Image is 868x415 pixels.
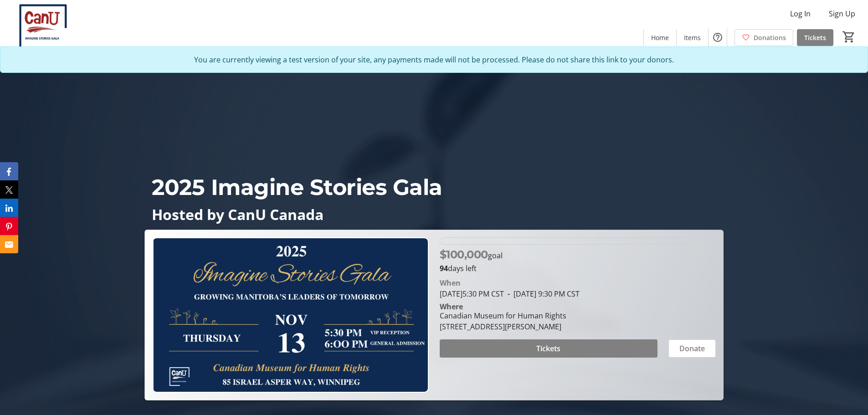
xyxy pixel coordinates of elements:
span: - [504,289,514,299]
div: Where [440,303,463,310]
span: Items [684,33,701,42]
button: Donate [668,339,716,358]
button: Cart [841,29,857,45]
span: [DATE] 9:30 PM CST [504,289,580,299]
p: goal [440,246,503,263]
span: Tickets [804,33,826,42]
span: 94 [440,263,448,273]
div: When [440,277,461,288]
button: Sign Up [822,6,863,21]
a: Items [677,29,708,46]
button: Tickets [440,339,657,358]
a: Donations [734,29,793,46]
button: Log In [783,6,818,21]
span: 2025 Imagine Stories Gala [152,174,442,200]
button: Help [709,28,727,46]
span: Tickets [536,343,560,354]
a: Tickets [797,29,833,46]
span: [DATE] 5:30 PM CST [440,289,504,299]
p: Hosted by CanU Canada [152,206,716,222]
p: days left [440,263,716,274]
span: Donate [679,343,705,354]
span: Home [651,33,669,42]
span: Donations [754,33,786,42]
span: Sign Up [829,8,855,19]
a: Home [644,29,676,46]
img: CanU Canada's Logo [5,4,87,49]
div: 0% of fundraising goal reached [440,237,716,245]
span: $100,000 [440,248,488,261]
span: Log In [790,8,811,19]
img: Campaign CTA Media Photo [152,237,428,393]
div: Canadian Museum for Human Rights [440,310,566,321]
div: [STREET_ADDRESS][PERSON_NAME] [440,321,566,332]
